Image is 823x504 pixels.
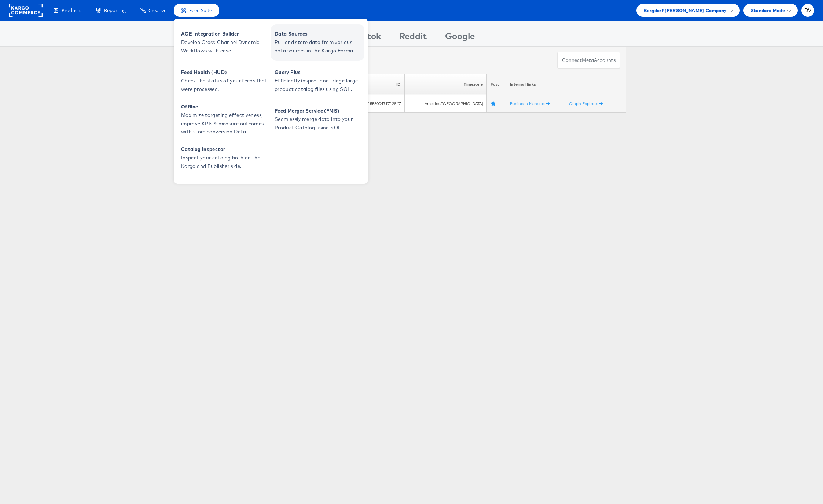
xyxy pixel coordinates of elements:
[177,63,271,99] a: Feed Health (HUD) Check the status of your feeds that were processed.
[177,24,271,61] a: ACE Integration Builder Develop Cross-Channel Dynamic Workflows with ease.
[348,74,404,95] th: ID
[177,101,271,138] a: Offline Maximize targeting effectiveness, improve KPIs & measure outcomes with store conversion D...
[275,115,363,132] span: Seamlessly merge data into your Product Catalog using SQL.
[177,140,271,176] a: Catalog Inspector Inspect your catalog both on the Kargo and Publisher side.
[804,8,812,13] span: DV
[582,57,594,64] span: meta
[557,52,620,69] button: ConnectmetaAccounts
[404,74,486,95] th: Timezone
[104,7,126,14] span: Reporting
[181,154,269,170] span: Inspect your catalog both on the Kargo and Publisher side.
[445,30,475,46] div: Google
[399,30,427,46] div: Reddit
[189,7,212,14] span: Feed Suite
[275,77,363,93] span: Efficiently inspect and triage large product catalog files using SQL.
[404,95,486,113] td: America/[GEOGRAPHIC_DATA]
[348,95,404,113] td: 10155300471712847
[644,7,727,14] span: Bergdorf [PERSON_NAME] Company
[271,101,364,138] a: Feed Merger Service (FMS) Seamlessly merge data into your Product Catalog using SQL.
[751,7,785,14] span: Standard Mode
[354,30,381,46] div: Tiktok
[569,101,603,106] a: Graph Explorer
[181,68,269,77] span: Feed Health (HUD)
[510,101,550,106] a: Business Manager
[181,103,269,111] span: Offline
[275,30,363,38] span: Data Sources
[62,7,81,14] span: Products
[271,24,364,61] a: Data Sources Pull and store data from various data sources in the Kargo Format.
[148,7,166,14] span: Creative
[271,63,364,99] a: Query Plus Efficiently inspect and triage large product catalog files using SQL.
[181,111,269,136] span: Maximize targeting effectiveness, improve KPIs & measure outcomes with store conversion Data.
[181,145,269,154] span: Catalog Inspector
[275,68,363,77] span: Query Plus
[181,38,269,55] span: Develop Cross-Channel Dynamic Workflows with ease.
[275,38,363,55] span: Pull and store data from various data sources in the Kargo Format.
[181,77,269,93] span: Check the status of your feeds that were processed.
[181,30,269,38] span: ACE Integration Builder
[275,107,363,115] span: Feed Merger Service (FMS)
